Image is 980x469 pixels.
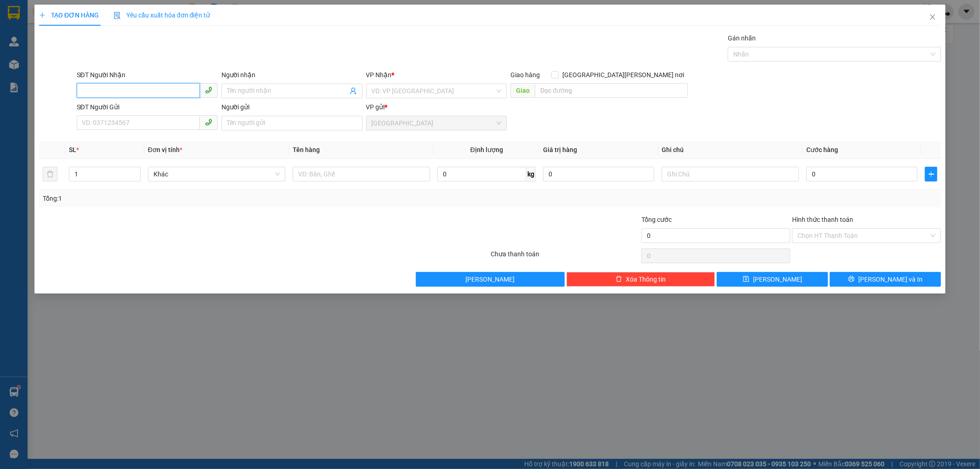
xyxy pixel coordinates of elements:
[858,274,923,284] span: [PERSON_NAME] và In
[510,71,540,79] span: Giao hàng
[221,70,363,80] div: Người nhận
[717,272,828,287] button: save[PERSON_NAME]
[113,11,210,19] span: Yêu cầu xuất hóa đơn điện tử
[39,12,45,18] span: plus
[39,11,99,19] span: TẠO ĐƠN HÀNG
[366,102,507,112] div: VP gửi
[559,70,688,80] span: [GEOGRAPHIC_DATA][PERSON_NAME] nơi
[792,216,853,223] label: Hình thức thanh toán
[510,83,535,98] span: Giao
[920,5,946,30] button: Close
[77,70,218,80] div: SĐT Người Nhận
[43,193,378,203] div: Tổng: 1
[43,167,57,181] button: delete
[535,83,688,98] input: Dọc đường
[806,146,838,153] span: Cước hàng
[221,102,363,112] div: Người gửi
[543,167,654,181] input: 0
[641,216,672,223] span: Tổng cước
[372,116,502,130] span: Sài Gòn
[830,272,941,287] button: printer[PERSON_NAME] và In
[527,167,536,181] span: kg
[205,119,212,126] span: phone
[662,167,799,181] input: Ghi Chú
[753,274,802,284] span: [PERSON_NAME]
[153,167,280,181] span: Khác
[69,146,76,153] span: SL
[366,71,392,79] span: VP Nhận
[626,274,666,284] span: Xóa Thông tin
[566,272,715,287] button: deleteXóa Thông tin
[658,141,803,159] th: Ghi chú
[925,170,937,178] span: plus
[416,272,565,287] button: [PERSON_NAME]
[925,167,937,181] button: plus
[543,146,577,153] span: Giá trị hàng
[728,34,756,42] label: Gán nhãn
[77,102,218,112] div: SĐT Người Gửi
[929,13,936,21] span: close
[148,146,182,153] span: Đơn vị tính
[848,276,855,283] span: printer
[205,86,212,94] span: phone
[743,276,749,283] span: save
[293,146,320,153] span: Tên hàng
[465,274,515,284] span: [PERSON_NAME]
[470,146,503,153] span: Định lượng
[113,12,121,19] img: icon
[350,87,357,95] span: user-add
[490,249,641,265] div: Chưa thanh toán
[616,276,622,283] span: delete
[293,167,430,181] input: VD: Bàn, Ghế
